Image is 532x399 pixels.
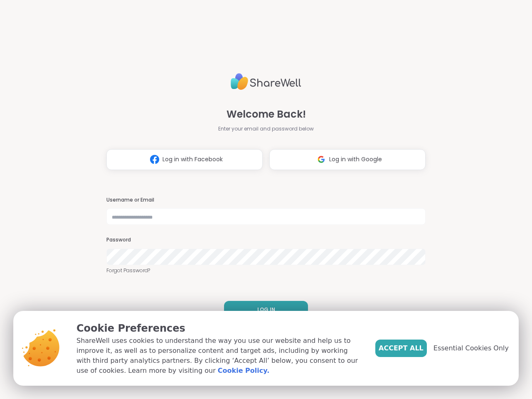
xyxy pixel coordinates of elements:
[375,340,427,357] button: Accept All
[329,155,382,164] span: Log in with Google
[313,152,329,167] img: ShareWell Logomark
[227,107,306,122] span: Welcome Back!
[231,70,301,94] img: ShareWell Logo
[218,366,269,376] a: Cookie Policy.
[269,149,426,170] button: Log in with Google
[163,155,223,164] span: Log in with Facebook
[106,149,263,170] button: Log in with Facebook
[257,306,275,313] span: LOG IN
[106,267,426,274] a: Forgot Password?
[76,336,362,376] p: ShareWell uses cookies to understand the way you use our website and help us to improve it, as we...
[147,152,163,167] img: ShareWell Logomark
[224,301,308,318] button: LOG IN
[106,236,426,244] h3: Password
[106,197,426,204] h3: Username or Email
[218,125,314,133] span: Enter your email and password below
[76,321,362,336] p: Cookie Preferences
[379,343,424,353] span: Accept All
[433,343,509,353] span: Essential Cookies Only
